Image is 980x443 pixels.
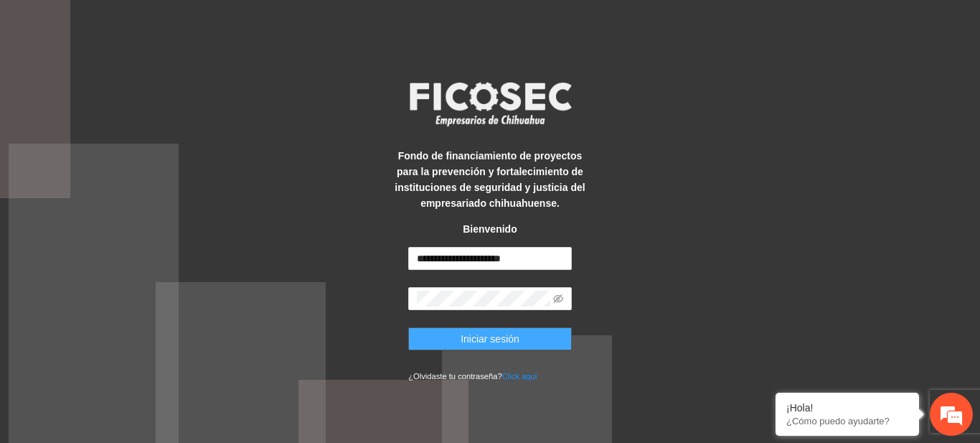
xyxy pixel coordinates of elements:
[75,73,241,92] div: Chatee con nosotros ahora
[786,416,908,426] p: ¿Cómo puedo ayudarte?
[235,7,270,42] div: Minimizar ventana de chat en vivo
[463,223,517,235] strong: Bienvenido
[395,150,585,209] strong: Fondo de financiamiento de proyectos para la prevención y fortalecimiento de instituciones de seg...
[7,292,273,342] textarea: Escriba su mensaje y pulse “Intro”
[461,331,519,347] span: Iniciar sesión
[83,141,198,286] span: Estamos en línea.
[502,372,537,381] a: Click aqui
[408,372,537,381] small: ¿Olvidaste tu contraseña?
[553,294,563,304] span: eye-invisible
[408,327,572,350] button: Iniciar sesión
[786,402,908,414] div: ¡Hola!
[400,78,580,131] img: logo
